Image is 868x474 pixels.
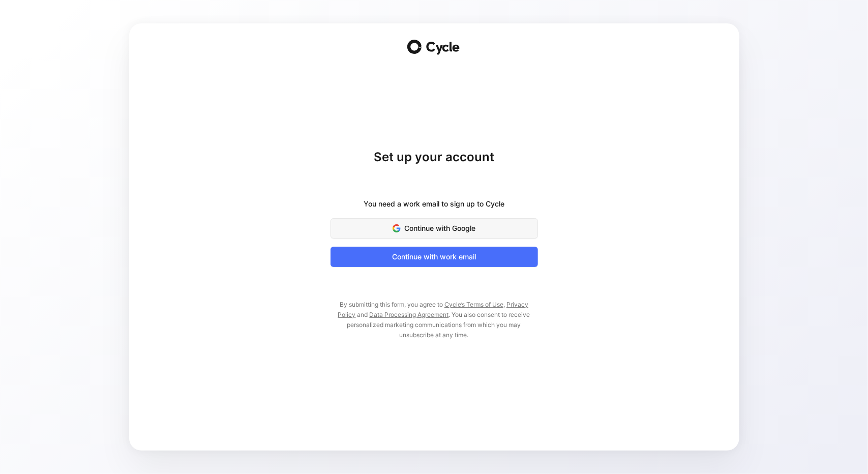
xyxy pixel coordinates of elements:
[331,247,538,267] button: Continue with work email
[343,251,525,263] span: Continue with work email
[364,198,504,210] div: You need a work email to sign up to Cycle
[331,218,538,239] button: Continue with Google
[370,311,449,318] a: Data Processing Agreement
[343,222,525,234] span: Continue with Google
[331,300,538,340] p: By submitting this form, you agree to , and . You also consent to receive personalized marketing ...
[444,301,503,308] a: Cycle’s Terms of Use
[331,149,538,165] h1: Set up your account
